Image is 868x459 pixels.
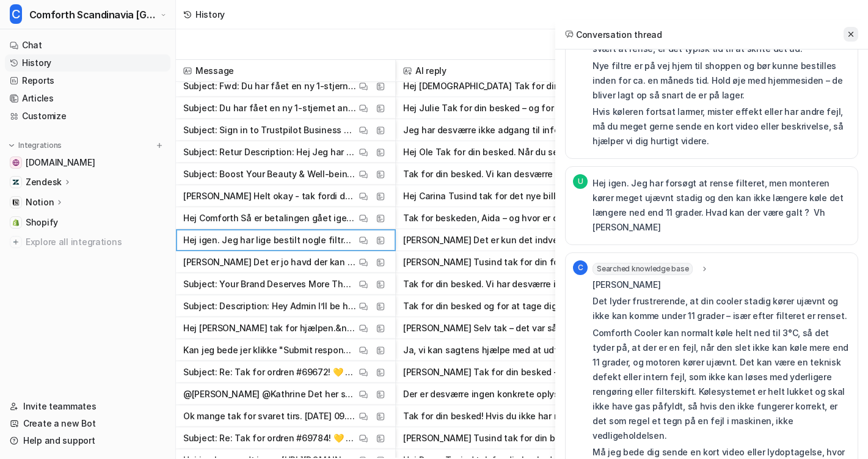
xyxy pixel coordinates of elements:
[155,141,164,150] img: menu_add.svg
[403,141,641,163] button: Hej Ole Tak for din besked. Når du sender en pakke retur, refunderer vi beløbet til den samme bet...
[26,216,58,229] span: Shopify
[26,156,95,169] span: [DOMAIN_NAME]
[5,432,170,449] a: Help and support
[5,415,170,432] a: Create a new Bot
[403,339,641,361] button: Ja, vi kan sagtens hjælpe med at udfylde og indsende svaret via "Submit response" på sagen, hvis ...
[7,141,16,150] img: expand menu
[26,176,62,188] p: Zendesk
[5,398,170,415] a: Invite teammates
[5,72,170,89] a: Reports
[565,28,662,41] h2: Conversation thread
[195,8,225,21] div: History
[183,295,356,317] p: Subject: Description: Hey Admin I’ll be honest I don’t send these kinds of messages often. But af...
[12,199,20,206] img: Notion
[10,4,22,24] span: C
[5,233,170,251] a: Explore all integrations
[403,207,641,229] button: Tak for beskeden, Aida – og hvor er det dejligt at høre, at betalingen er gået igennem! Jeg sørge...
[403,119,641,141] button: Jeg har desværre ikke adgang til information om Trustpilot Business eller deres loginsystem. Jeg ...
[403,427,641,449] button: [PERSON_NAME] Tusind tak for din besked, og hvor er det ærgerligt med tanden – rigtig god bedring...
[5,214,170,231] a: ShopifyShopify
[403,361,641,383] button: [PERSON_NAME] Tak for din besked – og hvor dejligt at høre, at du glæder dig til at prøve saunatæ...
[183,273,356,295] p: Subject: Your Brand Deserves More Than Ads – It Needs Stories That Convert. UGC video ads Descrip...
[403,273,641,295] button: Tak for din besked. Vi har desværre ikke mulighed for at tage imod eksterne samarbejdshenvendelse...
[573,260,588,275] span: C
[403,317,641,339] button: [PERSON_NAME] Selv tak – det var så lidt! 😊 Du er altid velkommen til at skrive, hvis du har fler...
[183,75,356,97] p: Subject: Fwd: Du har fået en ny 1-stjernet anmeldelse Description: Hvad er der sket her??? [PERSO...
[183,185,356,207] p: [PERSON_NAME] Helt okay - tak fordi du svarer 🙏🏻 Har taget et billede tættere på håber det kan hj...
[401,60,644,82] span: AI reply
[593,326,850,443] p: Comforth Cooler kan normalt køle helt ned til 3°C, så det tyder på, at der er en fejl, når den sl...
[593,59,850,103] p: Nye filtre er på vej hjem til shoppen og bør kunne bestilles inden for ca. en måneds tid. Hold øj...
[5,54,170,72] a: History
[18,141,62,150] p: Integrations
[10,236,22,248] img: explore all integrations
[12,219,20,226] img: Shopify
[5,154,170,171] a: comforth.dk[DOMAIN_NAME]
[5,139,65,152] button: Integrations
[183,317,356,339] p: Hej [PERSON_NAME] tak for hjælpen.&nbsp; [PERSON_NAME] hilsner&nbsp; [PERSON_NAME]; tir. [DATE] 1...
[403,97,641,119] button: Hej Julie Tak for din besked – og for at gøre opmærksom på din oplevelse. Jeg kan godt forstå, at...
[183,163,356,185] p: Subject: Boost Your Beauty & Well-being Business Real Reviews + Social Media Growth Description: ...
[183,251,356,273] p: [PERSON_NAME] Det er jo havd der kan ske. Tak for hurtig aktion. Claus
[573,174,588,189] span: U
[183,427,356,449] p: Subject: Re: Tak for ordren #69784! 💛 - SLETTES!!!!! Description: Hejsa, Jeg skal desværre uvente...
[403,295,641,317] button: Tak for din besked og for at tage dig tid til at komme med input – det sætter vi pris på. Du er m...
[12,159,20,166] img: comforth.dk
[403,251,641,273] button: [PERSON_NAME] Tusind tak for din forståelse og din venlige besked. Vi sørger for, at den sorte ha...
[5,37,170,54] a: Chat
[593,277,850,292] p: [PERSON_NAME]
[26,196,54,208] p: Notion
[183,119,356,141] p: Subject: Sign in to Trustpilot Business Description: [URL][DOMAIN_NAME] SIGN IN TO TRUSTPILOT BUS...
[403,163,641,185] button: Tak for din besked. Vi kan desværre ikke hjælpe med denne type henvendelse. Hvis du har spørgsmål...
[403,383,641,405] button: Der er desværre ingen konkrete oplysninger om status på hverken #131752 eller #132823 i de tilgæn...
[181,60,390,82] span: Message
[403,185,641,207] button: Hej Carina Tusind tak for det nye billede og din uddybning – vi er kede af, at du har haft den op...
[593,263,693,275] span: Searched knowledge base
[183,405,356,427] p: Ok mange tak for svaret tirs. [DATE] 09.40 skrev [PERSON_NAME] ([DOMAIN_NAME]) &lt;[EMAIL_ADDRESS...
[5,90,170,107] a: Articles
[183,383,356,405] p: @[PERSON_NAME] @Kathrine Det her skal med handskerne skal fikses asap. Jeg blev lovet at der ikke...
[403,405,641,427] button: Tak for din besked! Hvis du ikke har modtaget svar på din tidligere henvendelse, kan det skyldes ...
[593,105,850,149] p: Hvis køleren fortsat larmer, mister effekt eller har andre fejl, må du meget gerne sende en kort ...
[593,176,850,235] p: Hej igen. Jeg har forsøgt at rense filteret, men monteren kører meget ujævnt stadig og den kan ik...
[183,339,356,361] p: Kan jeg bede jer klikke "Submit response" ud udfylde tingene? [PERSON_NAME], Direktør Comforth Sc...
[29,6,158,23] span: Comforth Scandinavia [GEOGRAPHIC_DATA]
[403,75,641,97] button: Hej [DEMOGRAPHIC_DATA] Tak for din besked! Når vi modtager returpakker, registreres de ofte i bun...
[183,361,356,383] p: Subject: Re: Tak for ordren #69672! 💛 Description: Hejsa, Jeg har modtaget mine pakker idag, og g...
[26,232,166,252] span: Explore all integrations
[183,141,356,163] p: Subject: Retur Description: Hej Jeg har sent pakken retur Forventede at få pengene tilbage på [GE...
[183,229,356,251] p: Hej igen. Jeg har lige bestilt nogle filtre hos jer, så ser jeg om det kan hjælpe. &nbsp;Er der n...
[12,178,20,186] img: Zendesk
[183,207,356,229] p: Hej Comforth Så er betalingen gået igennem Tusind tak for hjælpen og den gode service😁 Mvh Aida
[403,229,641,251] button: [PERSON_NAME] Det er kun det indvendige metalgitter og vandfilteret, du selv skal rense – der er ...
[5,108,170,125] a: Customize
[183,97,356,119] p: Subject: Du har fået en ny 1-stjernet anmeldelse Description: [URL][DOMAIN_NAME] [PERSON_NAME] HA...
[593,294,850,323] p: Det lyder frustrerende, at din cooler stadig kører ujævnt og ikke kan komme under 11 grader – isæ...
